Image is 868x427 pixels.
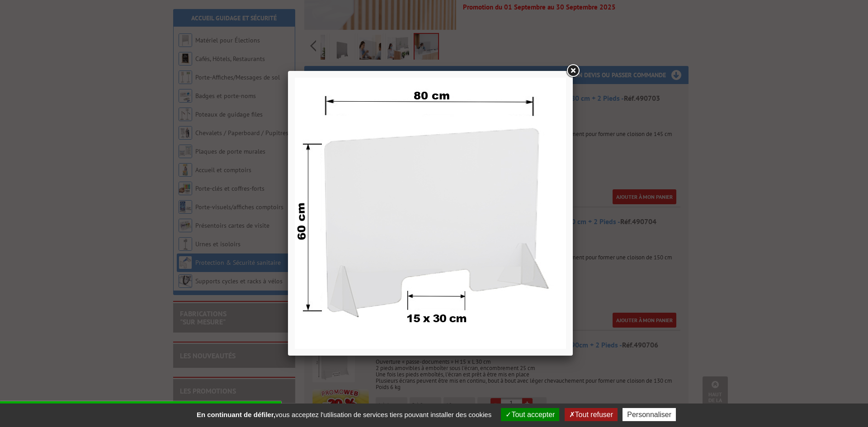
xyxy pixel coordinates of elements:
a: Close [565,63,581,79]
button: Tout accepter [501,408,559,421]
button: Tout refuser [565,408,618,421]
span: vous acceptez l'utilisation de services tiers pouvant installer des cookies [192,411,496,418]
button: Personnaliser (fenêtre modale) [623,408,676,421]
strong: En continuant de défiler, [197,411,275,418]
